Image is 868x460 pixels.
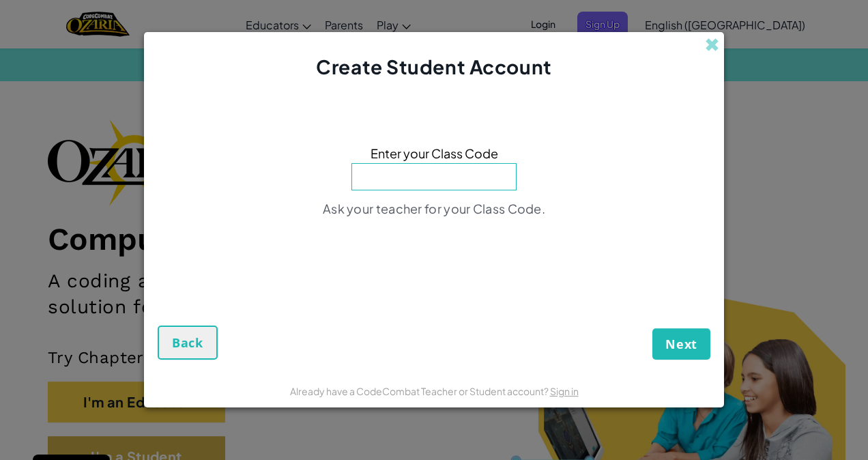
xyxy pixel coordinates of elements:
[371,143,498,163] span: Enter your Class Code
[316,55,551,78] span: Create Student Account
[665,336,697,352] span: Next
[290,385,550,397] span: Already have a CodeCombat Teacher or Student account?
[652,328,710,360] button: Next
[172,334,203,351] span: Back
[158,326,218,360] button: Back
[550,385,579,397] a: Sign in
[323,201,545,216] span: Ask your teacher for your Class Code.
